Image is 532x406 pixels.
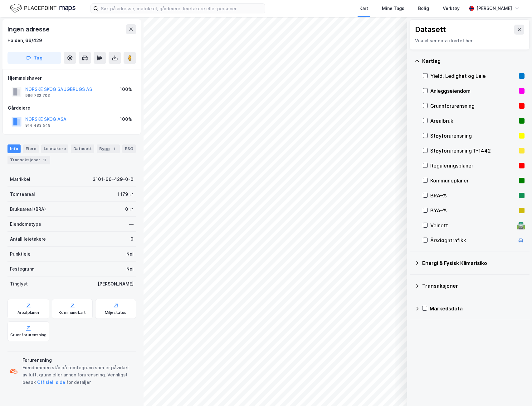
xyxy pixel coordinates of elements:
div: Arealbruk [430,117,516,125]
div: Støyforurensning T-1442 [430,147,516,154]
div: Yield, Ledighet og Leie [430,72,516,80]
div: 914 483 549 [25,123,51,128]
div: Datasett [415,25,446,35]
div: Eiendommen står på tomtegrunn som er påvirket av luft, grunn eller annen forurensning. Vennligst ... [22,364,134,386]
div: Eiendomstype [10,220,41,228]
div: Nei [126,250,134,258]
input: Søk på adresse, matrikkel, gårdeiere, leietakere eller personer [98,4,265,13]
div: Visualiser data i kartet her. [415,37,524,45]
div: Eiere [23,144,39,153]
div: Festegrunn [10,265,34,273]
div: Miljøstatus [105,310,127,315]
div: Antall leietakere [10,235,46,243]
div: Grunnforurensning [430,102,516,110]
div: Leietakere [41,144,68,153]
div: Matrikkel [10,176,30,183]
div: Nei [126,265,134,273]
div: Tinglyst [10,280,28,288]
img: logo.f888ab2527a4732fd821a326f86c7f29.svg [10,3,76,14]
div: Reguleringsplaner [430,162,516,169]
div: Tomteareal [10,191,35,198]
div: Kartlag [422,57,525,65]
div: Mine Tags [382,5,404,12]
div: 100% [120,116,132,123]
div: Støyforurensning [430,132,516,139]
div: 🛣️ [517,221,525,229]
div: 11 [41,157,48,163]
div: Ingen adresse [7,24,51,34]
div: Halden, 66/429 [7,37,42,44]
div: Hjemmelshaver [8,74,136,82]
div: Transaksjoner [7,156,50,164]
div: 0 [130,235,134,243]
div: Bolig [418,5,429,12]
div: Bygg [97,144,120,153]
div: [PERSON_NAME] [476,5,512,12]
div: [PERSON_NAME] [98,280,134,288]
button: Tag [7,52,61,64]
div: Forurensning [22,356,134,364]
div: Anleggseiendom [430,87,516,95]
div: Grunnforurensning [10,333,46,338]
div: ESG [122,144,136,153]
div: 0 ㎡ [125,205,134,213]
div: 100% [120,86,132,93]
div: Årsdøgntrafikk [430,237,515,244]
div: Punktleie [10,250,31,258]
div: Transaksjoner [422,282,525,290]
div: Markedsdata [430,305,525,312]
div: Veinett [430,222,515,229]
div: BRA–% [430,192,516,199]
div: — [129,220,134,228]
div: Kontrollprogram for chat [501,376,532,406]
div: BYA–% [430,207,516,214]
div: Info [7,144,21,153]
div: 1 179 ㎡ [117,191,134,198]
iframe: Chat Widget [501,376,532,406]
div: 1 [111,146,117,152]
div: Bruksareal (BRA) [10,205,46,213]
div: Energi & Fysisk Klimarisiko [422,259,525,267]
div: Datasett [71,144,94,153]
div: 3101-66-429-0-0 [93,176,134,183]
div: 996 732 703 [25,93,50,98]
div: Kommunekart [59,310,86,315]
div: Kommuneplaner [430,177,516,184]
div: Verktøy [443,5,460,12]
div: Kart [359,5,368,12]
div: Gårdeiere [8,104,136,112]
div: Arealplaner [17,310,40,315]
